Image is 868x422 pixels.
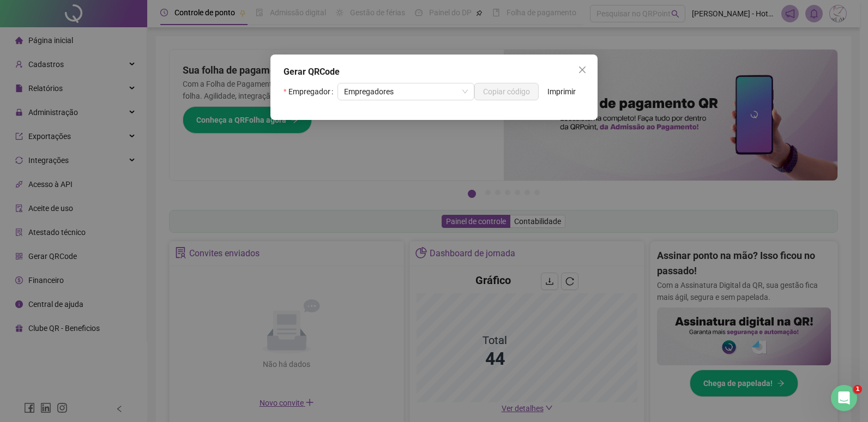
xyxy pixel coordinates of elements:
[539,83,584,100] button: Imprimir
[284,65,584,79] div: Gerar QRCode
[344,83,468,100] span: Empregadores
[474,83,539,100] button: Copiar código
[284,83,337,100] label: Empregador
[574,61,591,79] button: Close
[578,65,587,74] span: close
[831,385,857,411] iframe: Intercom live chat
[853,385,862,394] span: 1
